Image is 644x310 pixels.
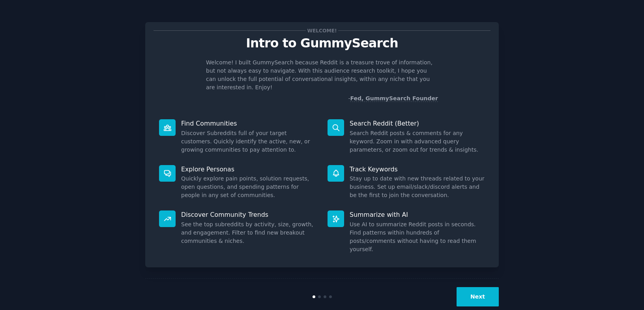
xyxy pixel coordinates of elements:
p: Explore Personas [181,165,316,173]
span: Welcome! [306,26,338,35]
button: Next [457,287,499,306]
div: - [348,94,438,103]
a: Fed, GummySearch Founder [350,95,438,102]
p: Intro to GummySearch [154,36,490,50]
dd: Quickly explore pain points, solution requests, open questions, and spending patterns for people ... [181,175,316,199]
dd: Discover Subreddits full of your target customers. Quickly identify the active, new, or growing c... [181,129,316,154]
dd: Search Reddit posts & comments for any keyword. Zoom in with advanced query parameters, or zoom o... [350,129,485,154]
p: Welcome! I built GummySearch because Reddit is a treasure trove of information, but not always ea... [206,58,438,92]
p: Summarize with AI [350,210,485,219]
dd: See the top subreddits by activity, size, growth, and engagement. Filter to find new breakout com... [181,220,316,245]
dd: Stay up to date with new threads related to your business. Set up email/slack/discord alerts and ... [350,175,485,199]
dd: Use AI to summarize Reddit posts in seconds. Find patterns within hundreds of posts/comments with... [350,220,485,254]
p: Search Reddit (Better) [350,119,485,128]
p: Track Keywords [350,165,485,173]
p: Find Communities [181,119,316,128]
p: Discover Community Trends [181,210,316,219]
